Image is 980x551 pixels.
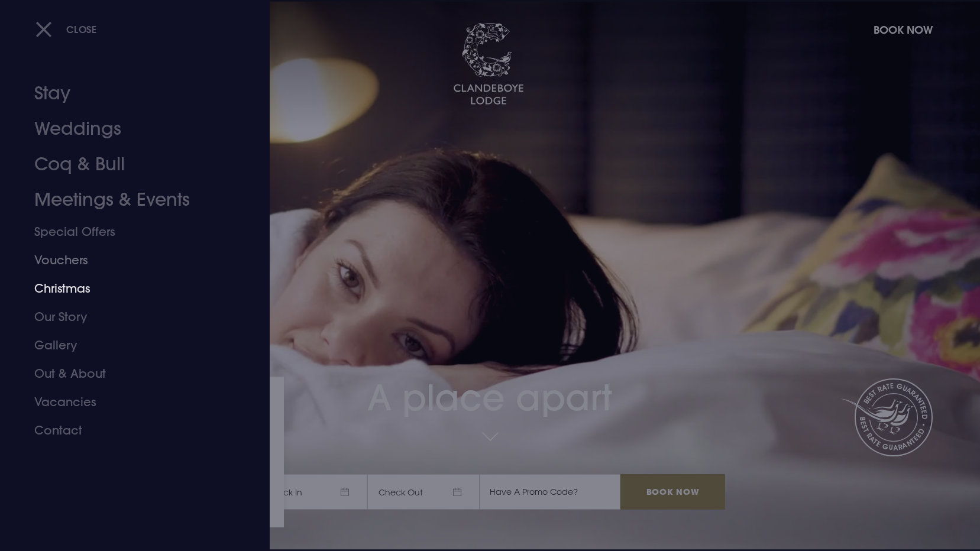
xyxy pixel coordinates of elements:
a: Coq & Bull [34,147,221,182]
a: Christmas [34,274,221,303]
a: Contact [34,416,221,445]
button: Close [35,17,97,41]
a: Meetings & Events [34,182,221,218]
a: Vouchers [34,246,221,274]
span: Close [66,23,97,35]
a: Out & About [34,359,221,388]
a: Gallery [34,331,221,359]
a: Vacancies [34,388,221,416]
a: Weddings [34,111,221,147]
a: Our Story [34,303,221,331]
a: Stay [34,76,221,111]
a: Special Offers [34,218,221,246]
